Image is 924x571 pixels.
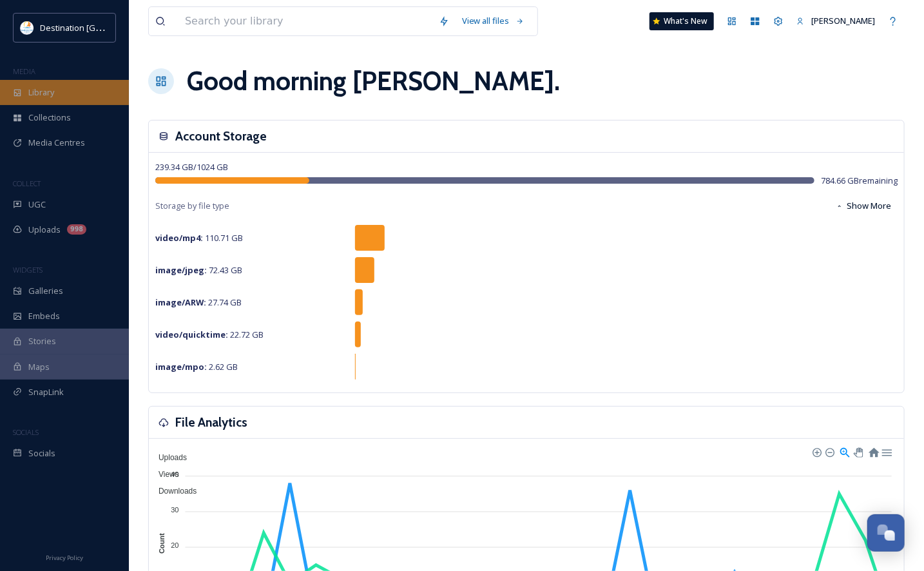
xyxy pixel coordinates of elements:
[67,224,86,235] div: 998
[829,193,898,218] button: Show More
[812,447,821,456] div: Zoom In
[46,549,83,565] a: Privacy Policy
[868,446,879,457] div: Reset Zoom
[149,487,197,496] span: Downloads
[13,66,35,76] span: MEDIA
[171,507,178,514] tspan: 30
[28,198,46,211] span: UGC
[171,470,178,478] tspan: 40
[28,86,54,99] span: Library
[650,12,714,30] a: What's New
[149,453,187,462] span: Uploads
[28,447,55,460] span: Socials
[790,8,881,34] a: [PERSON_NAME]
[155,232,243,244] span: 110.71 GB
[155,329,228,340] strong: video/quicktime :
[13,427,39,437] span: SOCIALS
[155,296,206,308] strong: image/ARW :
[811,15,875,26] span: [PERSON_NAME]
[28,386,64,398] span: SnapLink
[155,361,207,373] strong: image/mpo :
[28,285,63,297] span: Galleries
[171,542,178,550] tspan: 20
[28,111,71,124] span: Collections
[21,21,34,34] img: download.png
[28,310,60,322] span: Embeds
[149,470,179,479] span: Views
[28,335,56,347] span: Stories
[28,224,61,236] span: Uploads
[175,413,247,432] h3: File Analytics
[28,361,50,373] span: Maps
[821,175,898,187] span: 784.66 GB remaining
[155,361,238,373] span: 2.62 GB
[839,446,850,457] div: Selection Zoom
[155,264,207,276] strong: image/jpeg :
[155,200,229,212] span: Storage by file type
[40,21,168,34] span: Destination [GEOGRAPHIC_DATA]
[187,62,560,101] h1: Good morning [PERSON_NAME] .
[155,296,242,308] span: 27.74 GB
[175,127,267,146] h3: Account Storage
[28,137,85,149] span: Media Centres
[46,554,83,562] span: Privacy Policy
[158,533,166,554] text: Count
[155,161,228,173] span: 239.34 GB / 1024 GB
[881,446,892,457] div: Menu
[854,448,861,456] div: Panning
[155,232,203,244] strong: video/mp4 :
[178,7,432,35] input: Search your library
[867,514,905,552] button: Open Chat
[456,8,531,34] a: View all files
[155,264,242,276] span: 72.43 GB
[155,329,264,340] span: 22.72 GB
[13,265,43,275] span: WIDGETS
[13,179,41,188] span: COLLECT
[825,447,834,456] div: Zoom Out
